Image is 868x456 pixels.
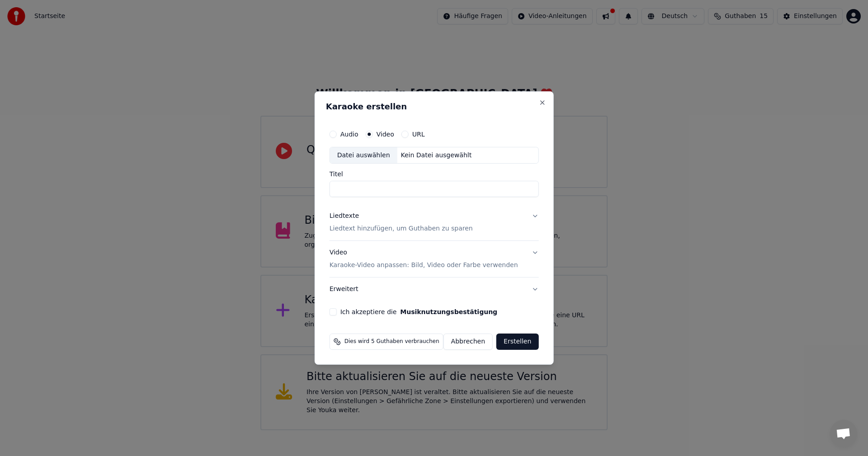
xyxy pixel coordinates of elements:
span: Dies wird 5 Guthaben verbrauchen [344,338,439,345]
button: LiedtexteLiedtext hinzufügen, um Guthaben zu sparen [330,205,539,241]
button: VideoKaraoke-Video anpassen: Bild, Video oder Farbe verwenden [330,241,539,277]
label: Video [376,131,394,137]
label: Titel [330,171,539,178]
div: Kein Datei ausgewählt [397,151,476,160]
div: Datei auswählen [330,147,397,164]
button: Ich akzeptiere die [400,309,497,315]
label: Ich akzeptiere die [340,309,497,315]
label: URL [412,131,425,137]
div: Video [330,249,518,270]
p: Karaoke-Video anpassen: Bild, Video oder Farbe verwenden [330,261,518,270]
button: Erweitert [330,277,539,301]
div: Liedtexte [330,212,359,221]
h2: Karaoke erstellen [326,103,542,111]
button: Erstellen [496,334,538,350]
button: Abbrechen [443,334,493,350]
p: Liedtext hinzufügen, um Guthaben zu sparen [330,225,473,234]
label: Audio [340,131,359,137]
